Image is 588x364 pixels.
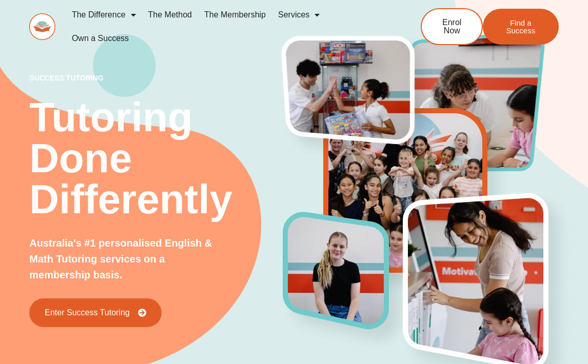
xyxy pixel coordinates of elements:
[29,97,283,220] h2: Tutoring Done Differently
[142,3,198,27] a: The Method
[29,298,161,327] a: Enter Success Tutoring
[66,3,142,27] a: The Difference
[498,19,543,34] span: Find a Success
[421,8,483,45] a: Enrol Now
[66,3,390,50] nav: Menu
[45,309,129,317] span: Enter Success Tutoring
[198,3,272,27] a: The Membership
[437,18,466,35] span: Enrol Now
[483,9,559,45] a: Find a Success
[272,3,326,27] a: Services
[66,27,135,50] a: Own a Success
[29,74,283,82] p: success tutoring
[29,235,214,283] p: Australia's #1 personalised English & Math Tutoring services on a membership basis.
